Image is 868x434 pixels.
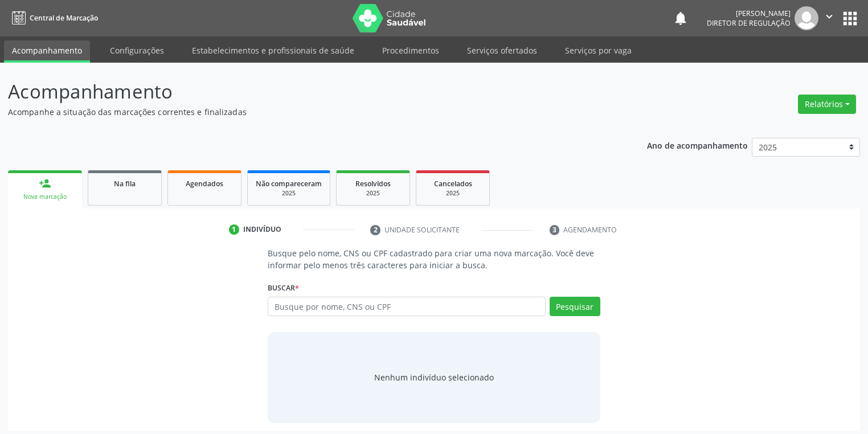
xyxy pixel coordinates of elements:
div: 1 [229,224,239,235]
button:  [818,6,840,30]
a: Serviços por vaga [557,40,640,60]
span: Central de Marcação [30,13,98,23]
span: Resolvidos [355,179,391,189]
button: Relatórios [798,95,856,114]
div: Nenhum indivíduo selecionado [374,371,494,383]
label: Buscar [268,279,299,297]
span: Na fila [114,179,136,189]
button: apps [840,9,860,28]
img: img [795,6,818,30]
div: [PERSON_NAME] [707,9,791,18]
p: Busque pelo nome, CNS ou CPF cadastrado para criar uma nova marcação. Você deve informar pelo men... [268,247,600,271]
span: Diretor de regulação [707,18,791,28]
span: Agendados [186,179,223,189]
p: Acompanhamento [8,77,604,106]
a: Acompanhamento [4,40,90,63]
i:  [823,10,836,23]
div: 2025 [345,189,402,198]
button: notifications [673,10,689,26]
a: Serviços ofertados [459,40,545,60]
span: Não compareceram [256,179,322,189]
a: Procedimentos [374,40,447,60]
div: 2025 [256,189,322,198]
p: Acompanhe a situação das marcações correntes e finalizadas [8,106,604,118]
p: Ano de acompanhamento [647,138,748,152]
span: Cancelados [434,179,472,189]
input: Busque por nome, CNS ou CPF [268,297,546,316]
div: Nova marcação [16,193,74,201]
div: Indivíduo [243,224,281,235]
a: Central de Marcação [8,9,98,27]
a: Estabelecimentos e profissionais de saúde [184,40,362,60]
div: person_add [39,177,51,190]
button: Pesquisar [550,297,600,316]
div: 2025 [424,189,481,198]
a: Configurações [102,40,172,60]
